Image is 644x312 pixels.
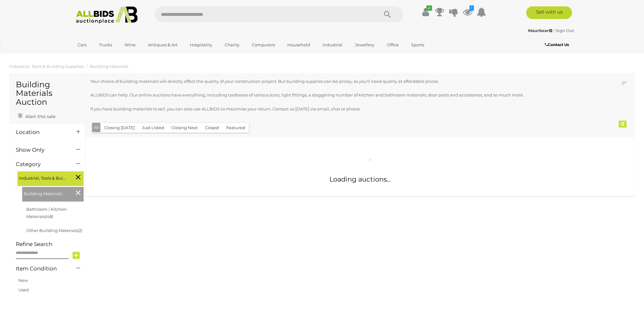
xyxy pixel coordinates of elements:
[283,40,314,50] a: Household
[16,266,67,272] h4: Item Condition
[26,207,67,219] a: Bathroom / Kitchen Materials(48)
[463,6,472,18] a: 1
[18,278,28,283] a: New
[222,123,249,133] button: Featured
[526,6,572,19] a: Sell with us
[144,40,182,50] a: Antiques & Art
[16,161,67,167] h4: Category
[383,40,403,50] a: Office
[16,147,67,153] h4: Show Only
[545,41,571,48] a: Contact Us
[372,6,403,22] button: Search
[90,78,580,85] p: Your choice of building materials will directly affect the quality of your construction project. ...
[24,114,55,119] span: Alert this sale
[407,40,428,50] a: Sports
[90,105,580,113] p: If you have building materials to sell, you can also use ALLBIDS to maximise your return. Contact...
[45,214,53,219] span: (48)
[16,80,79,107] h1: Building Materials Auction
[421,6,430,18] a: ✔
[351,40,379,50] a: Jewellery
[24,189,71,197] span: Building Materials
[201,123,223,133] button: Closed
[138,123,168,133] button: Just Listed
[168,123,201,133] button: Closing Next
[528,28,553,33] a: Maurbear
[100,123,138,133] button: Closing [DATE]
[18,287,29,292] a: Used
[329,175,391,183] span: Loading auctions...
[16,241,84,247] h4: Refine Search
[90,64,128,69] a: Building Materials
[26,228,82,233] a: Other Building Materials(2)
[556,28,574,33] a: Sign Out
[528,28,552,33] strong: Maurbear
[120,40,140,50] a: Wine
[186,40,216,50] a: Hospitality
[78,228,82,233] span: (2)
[73,50,127,61] a: [GEOGRAPHIC_DATA]
[619,121,627,128] div: 0
[95,40,116,50] a: Trucks
[248,40,279,50] a: Computers
[73,40,91,50] a: Cars
[220,40,244,50] a: Charity
[90,91,580,99] p: ALLBIDS can help. Our online auctions have everything, including toolboxes of various sizes, ligh...
[553,28,555,33] span: |
[469,5,474,11] i: 1
[318,40,347,50] a: Industrial
[92,123,101,132] button: All
[19,173,67,182] span: Industrial, Tools & Building Supplies
[16,129,67,135] h4: Location
[16,111,57,121] a: Alert this sale
[426,5,432,11] i: ✔
[10,64,84,69] a: Industrial, Tools & Building Supplies
[545,42,569,47] b: Contact Us
[73,6,141,24] img: Allbids.com.au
